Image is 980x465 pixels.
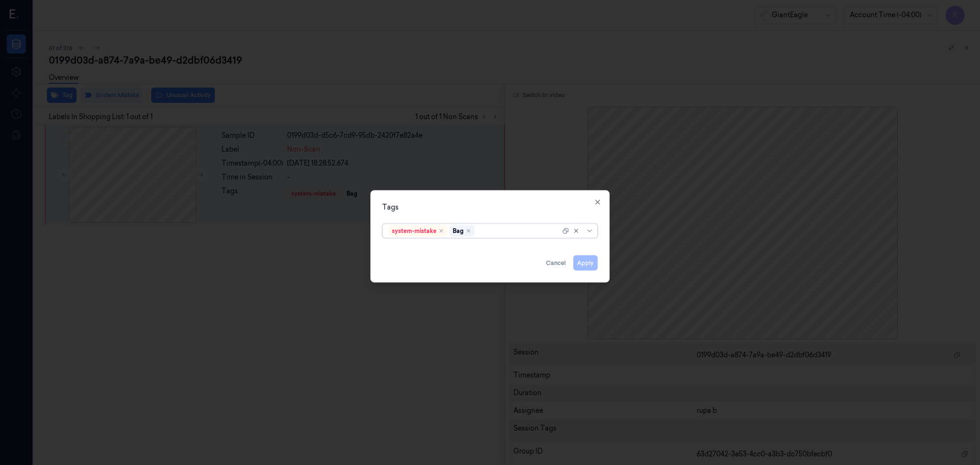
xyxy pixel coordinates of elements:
button: Cancel [542,255,569,271]
div: Bag [453,227,464,235]
div: Remove ,system-mistake [438,228,444,234]
div: system-mistake [392,227,436,235]
div: Tags [382,202,598,212]
div: Remove ,Bag [466,228,471,234]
